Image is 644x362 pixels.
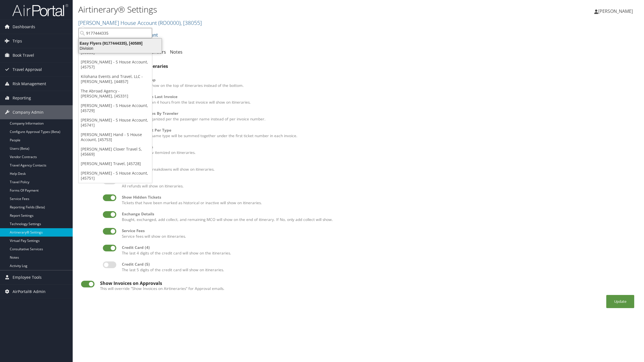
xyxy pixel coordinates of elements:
[79,159,152,168] a: [PERSON_NAME] Travel, [45728]
[79,57,152,72] a: [PERSON_NAME] - S House Account, [45757]
[12,4,68,17] img: airportal-logo.png
[79,101,152,115] a: [PERSON_NAME] - S House Account, [45729]
[598,8,633,14] span: [PERSON_NAME]
[606,295,634,308] button: Update
[122,194,633,206] label: Tickets that have been marked as historical or inactive will show on itineraries.
[79,115,152,130] a: [PERSON_NAME] - S House Account, [45741]
[122,194,633,200] div: Show Hidden Tickets
[122,127,633,133] div: Show One Ticket Per Type
[594,3,638,20] a: [PERSON_NAME]
[13,285,46,299] span: AirPortal® Admin
[75,41,165,46] div: Easy Flyers (9177444335), [40589]
[13,48,34,62] span: Book Travel
[13,20,35,34] span: Dashboards
[100,64,636,69] div: Show Invoices on Airtineraries
[145,49,166,55] a: Calendars
[122,161,633,166] div: Tax Totals
[79,168,152,183] a: [PERSON_NAME] - S House Account, [45751]
[122,211,633,223] label: Bought, exchanged, add collect, and remaining MCO will show on the end of itinerary. If No, only ...
[122,94,633,99] div: Show More Than Last Invoice
[78,4,452,15] h1: Airtinerary® Settings
[122,144,633,156] label: All taxes will show itemized on itineraries.
[122,144,633,150] div: Tax Breakdowns
[122,245,633,256] label: The last 4 digits of the credit card will show on the itineraries.
[79,130,152,144] a: [PERSON_NAME] Hand - S House Account, [45753]
[122,261,633,267] div: Credit Card (5)
[78,19,202,27] a: [PERSON_NAME] House Account
[122,228,633,239] label: Service fees will show on itineraries.
[13,91,31,105] span: Reporting
[170,49,183,55] a: Notes
[122,161,633,172] label: Totals from tax breakdowns will show on itineraries.
[100,286,636,291] label: This will override "Show Invoices on Airtineraries" for Approval emails.
[122,94,633,105] label: Invoices older than 4 hours from the last invoice will show on itineraries.
[122,127,633,139] label: All tickets of the same type will be summed together under the first ticket number in each invoice.
[79,144,152,159] a: [PERSON_NAME] Clover Travel S, [45669]
[100,281,636,286] div: Show Invoices on Approvals
[75,46,165,51] div: Division
[122,178,633,183] div: Show Refunds
[122,77,633,89] label: Invoice info will show on the top of itineraries instead of the bottom.
[122,228,633,234] div: Service Fees
[13,63,42,77] span: Travel Approval
[122,77,633,83] div: Invoice at the top
[122,211,633,217] div: Exchange Details
[122,261,633,273] label: The last 5 digits of the credit card will show on itineraries.
[79,28,152,38] input: Search Accounts
[13,105,44,119] span: Company Admin
[122,178,633,189] label: All refunds will show on itineraries.
[122,245,633,250] div: Credit Card (4)
[13,270,42,284] span: Employee Tools
[181,19,202,27] span: , [ 38055 ]
[122,111,633,116] div: Organize Invoices By Traveler
[79,86,152,101] a: The Abroad Agency - [PERSON_NAME], [45331]
[13,34,22,48] span: Trips
[79,72,152,86] a: Kilohana Events and Travel, LLC - [PERSON_NAME], [44857]
[158,19,181,27] span: ( RO0000 )
[122,111,633,122] label: Tickets will be organized per the passenger name instead of per invoice number.
[13,77,46,91] span: Risk Management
